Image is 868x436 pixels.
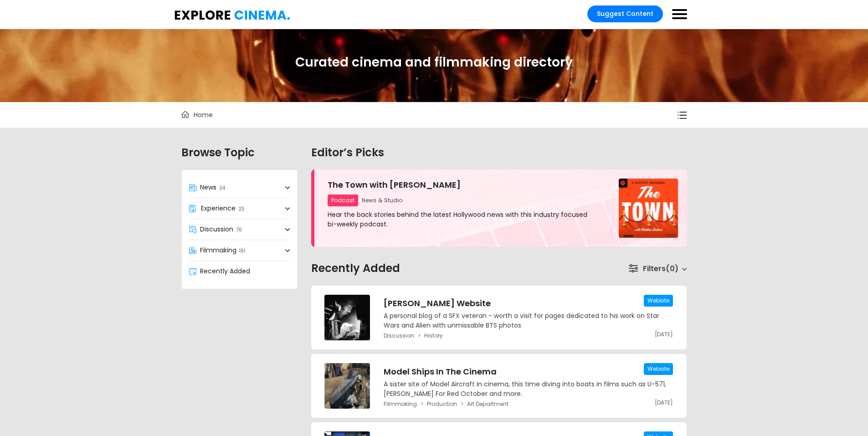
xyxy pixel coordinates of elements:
[324,295,370,340] img: Dennis Lowe Website
[236,226,243,233] span: 70
[239,247,246,254] span: 151
[424,332,443,339] a: History
[311,146,687,163] h2: Editor’s Picks
[628,263,687,275] a: Filters0
[384,196,402,204] span: Studio
[467,400,508,407] a: Art Department
[384,332,414,339] a: Discussion
[384,365,673,378] h3: Model Ships In The Cinema
[311,262,493,278] h2: Recently Added
[587,5,663,22] a: Suggest Content
[182,177,297,198] a: News24
[521,102,694,128] div: filter-views
[328,179,593,229] a: The Town with [PERSON_NAME]Podcast News StudioHear the back stories behind the latest Hollywood n...
[384,332,673,339] div: breadcrumb
[219,184,226,191] span: 24
[619,179,678,238] img: The Town with Matthew Belloni
[175,10,290,20] img: Explore Cinema.
[666,263,678,274] span: 0
[324,363,370,409] img: Model Ships In The Cinema
[384,297,673,309] h3: [PERSON_NAME] Website
[182,198,297,219] a: Experience23
[362,196,383,204] span: News
[181,146,298,163] h2: Browse Topic
[181,110,213,119] a: Home
[328,210,593,229] p: Hear the back stories behind the latest Hollywood news with this industry focused bi-weekly podcast.
[384,311,673,330] p: A personal blog of a SFX veteran - worth a visit for pages dedicated to his work on Star Wars and...
[384,380,673,399] p: A sister site of Model Aircraft in cinema, this time diving into boats in films such as U-571, [P...
[182,261,297,282] a: Recently Added
[384,400,417,407] a: Filmmaking
[182,219,297,240] a: Discussion70
[182,240,297,261] a: Filmmaking151
[427,400,457,407] a: Production
[384,295,673,330] a: [PERSON_NAME] WebsiteA personal blog of a SFX veteran - worth a visit for pages dedicated to his ...
[384,363,673,399] a: Model Ships In The CinemaA sister site of Model Aircraft in cinema, this time diving into boats i...
[194,110,213,119] span: Home
[384,400,673,407] div: breadcrumb
[328,195,358,206] span: Podcast
[328,179,593,191] h3: The Town with [PERSON_NAME]
[175,102,521,128] div: breadcrumb
[238,205,245,212] span: 23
